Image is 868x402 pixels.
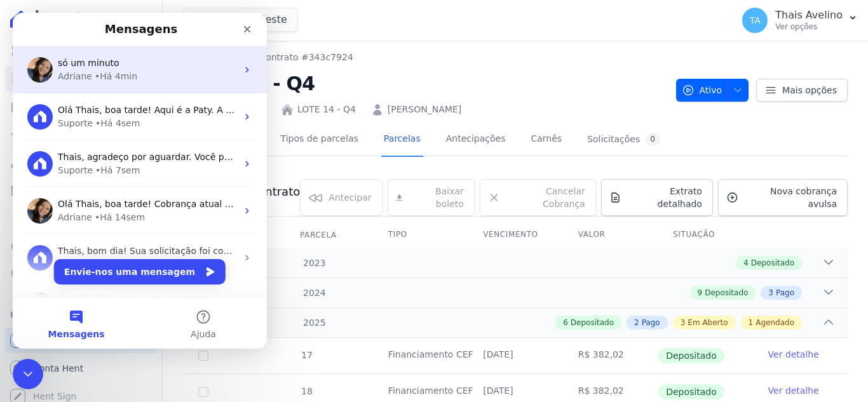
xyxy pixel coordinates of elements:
a: Lotes [5,122,157,147]
a: Crédito [5,234,157,259]
span: Depositado [705,287,748,298]
nav: Breadcrumb [183,51,353,64]
span: TA [750,16,761,25]
img: Profile image for Suporte [15,138,40,164]
span: 2 [634,317,639,328]
td: [DATE] [468,338,562,373]
a: Ver detalhe [768,348,819,361]
span: Depositado [571,317,614,328]
span: Thais, bom dia! Sua solicitação foi concluída, as parcelas já foram atualizadas para "Agendado" e... [45,233,743,243]
img: Profile image for Suporte [15,91,40,117]
div: Parcela [285,222,352,248]
div: • Há 4sem [83,104,127,117]
a: Nova cobrança avulsa [718,179,848,216]
img: Profile image for Suporte [15,232,40,258]
div: • Há 16sem [83,245,133,258]
div: • Há 7sem [83,151,127,164]
a: Contrato #343c7924 [259,51,353,64]
span: Olá Thais, boa tarde! Aqui é a Paty. A Adri finalizou o expediente, amanhã cedo poderá lhe posici... [45,92,574,102]
span: Ajuda [178,317,203,326]
button: Envie-nos uma mensagem [41,246,213,272]
button: Ativo [676,79,749,102]
td: R$ 382,02 [563,338,658,373]
div: Plataformas [10,307,152,323]
span: 3 [681,317,686,328]
a: Tipos de parcelas [278,123,361,157]
th: Vencimento [468,222,562,248]
a: Solicitações0 [585,123,663,157]
th: Valor [563,222,658,248]
img: Profile image for Adriane [15,44,40,70]
th: Tipo [373,222,468,248]
span: Em Aberto [688,317,728,328]
span: Pago [776,287,794,298]
div: Suporte [45,245,80,258]
span: Extrato detalhado [627,185,702,210]
a: Negativação [5,262,157,287]
button: Ajuda [127,285,254,336]
a: Conta Hent [5,356,157,381]
span: Mais opções [782,84,837,97]
span: 4 [743,257,749,269]
span: Depositado [658,348,724,363]
button: Urbis Nordeste [183,8,298,32]
a: Ver detalhe [768,384,819,397]
span: Agendado [756,317,794,328]
span: Depositado [658,384,724,399]
span: Nova cobrança avulsa [743,185,837,210]
span: 1 [749,317,754,328]
iframe: Intercom live chat [13,359,43,389]
nav: Breadcrumb [183,51,666,64]
h2: LOTE 14 - Q4 [183,69,666,98]
a: Parcelas [5,94,157,119]
input: Só é possível selecionar pagamentos em aberto [198,387,208,397]
span: Olá Thais, boa tarde! Cobrança atual cancelada e data de vemncimento alterada. ; ) [45,186,421,196]
div: Adriane [45,198,79,211]
div: • Há 14sem [82,198,132,211]
a: Mais opções [756,79,848,102]
img: Profile image for Adriane [15,185,40,211]
div: Adriane [45,57,79,70]
div: Solicitações [587,133,660,145]
p: Ver opções [775,22,843,32]
a: Carnês [528,123,564,157]
span: 9 [698,287,703,298]
a: Parcelas [381,123,423,157]
a: Visão Geral [5,38,157,64]
a: Transferências [5,206,157,231]
div: 0 [645,133,660,145]
div: Suporte [45,104,80,117]
img: Profile image for Adriane [15,279,40,305]
th: Situação [658,222,752,248]
input: Só é possível selecionar pagamentos em aberto [198,351,208,361]
span: 18 [300,386,313,396]
div: • Há 4min [82,57,125,70]
a: Clientes [5,150,157,175]
a: Minha Carteira [5,178,157,203]
span: 3 [768,287,773,298]
a: Antecipações [444,123,508,157]
span: 17 [300,350,313,360]
span: 6 [563,317,568,328]
span: Conta Hent [33,362,83,375]
a: [PERSON_NAME] [388,103,461,116]
span: Depositado [751,257,794,269]
span: Ativo [682,79,722,102]
span: Pago [642,317,660,328]
a: Contratos [5,66,157,91]
a: Recebíveis [5,328,157,353]
a: Extrato detalhado [601,179,713,216]
td: Financiamento CEF [373,338,468,373]
span: igual foi feito anteriormente [45,280,170,290]
a: LOTE 14 - Q4 [297,103,356,116]
iframe: Intercom live chat [13,13,267,349]
p: Thais Avelino [775,9,843,22]
span: Mensagens [36,317,92,326]
div: Suporte [45,151,80,164]
span: só um minuto [45,45,107,55]
button: TA Thais Avelino Ver opções [732,3,868,38]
